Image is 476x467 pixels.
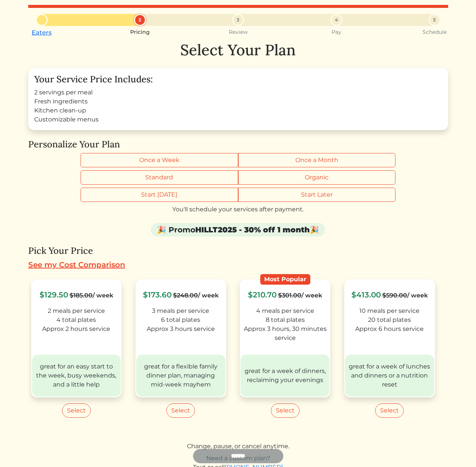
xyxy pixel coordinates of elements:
[81,153,395,167] div: Billing frequency
[34,106,442,115] li: Kitchen clean-up
[143,290,172,299] span: $173.60
[238,153,396,167] label: Once a Month
[34,74,442,85] h4: Your Service Price Includes:
[136,355,225,397] div: great for a flexible family dinner plan, managing mid-week mayhem
[81,153,238,167] label: Once a Week
[28,246,448,256] h4: Pick Your Price
[345,355,434,397] div: great for a week of lunches and dinners or a nutrition reset
[34,115,442,124] li: Customizable menus
[139,324,222,334] div: Approx 3 hours service
[81,188,395,202] div: Start timing
[151,223,325,237] div: 🎉 Promo 🎉
[173,292,198,299] s: $248.00
[70,292,93,299] s: $185.00
[28,205,448,214] div: You'll schedule your services after payment.
[139,306,222,315] div: 3 meals per service
[34,88,442,97] li: 2 servings per meal
[260,274,310,284] div: Most Popular
[375,403,404,418] button: Select
[237,17,239,23] span: 3
[229,29,248,35] small: Review
[81,170,238,185] label: Standard
[81,170,395,185] div: Grocery type
[32,29,52,36] a: Eaters
[382,292,407,299] s: $590.00
[130,29,150,35] small: Pricing
[195,225,310,234] strong: HILLT2025 - 30% off 1 month
[423,29,447,35] small: Schedule
[35,315,118,324] div: 4 total plates
[139,315,222,324] div: 6 total plates
[278,292,322,299] span: / week
[348,315,431,324] div: 20 total plates
[332,29,341,35] small: Pay
[382,292,428,299] span: / week
[243,315,327,324] div: 8 total plates
[138,17,141,23] span: 2
[243,324,327,343] div: Approx 3 hours, 30 minutes service
[335,17,338,23] span: 4
[70,292,113,299] span: / week
[81,188,238,202] label: Start [DATE]
[271,403,300,418] button: Select
[62,403,91,418] button: Select
[243,306,327,315] div: 4 meals per service
[173,292,219,299] span: / week
[35,324,118,334] div: Approx 2 hours service
[348,324,431,334] div: Approx 6 hours service
[240,355,330,397] div: great for a week of dinners, reclaiming your evenings
[278,292,301,299] s: $301.00
[238,170,396,185] label: Organic
[351,290,381,299] span: $413.00
[28,260,125,269] a: See my Cost Comparison
[28,139,448,150] h4: Personalize Your Plan
[28,442,448,451] div: Change, pause, or cancel anytime.
[40,290,68,299] span: $129.50
[28,41,448,59] h1: Select Your Plan
[166,403,195,418] button: Select
[34,97,442,106] li: Fresh ingredients
[433,17,436,23] span: 5
[348,306,431,315] div: 10 meals per service
[248,290,277,299] span: $210.70
[32,355,121,397] div: great for an easy start to the week, busy weekends, and a little help
[238,188,396,202] label: Start Later
[35,306,118,315] div: 2 meals per service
